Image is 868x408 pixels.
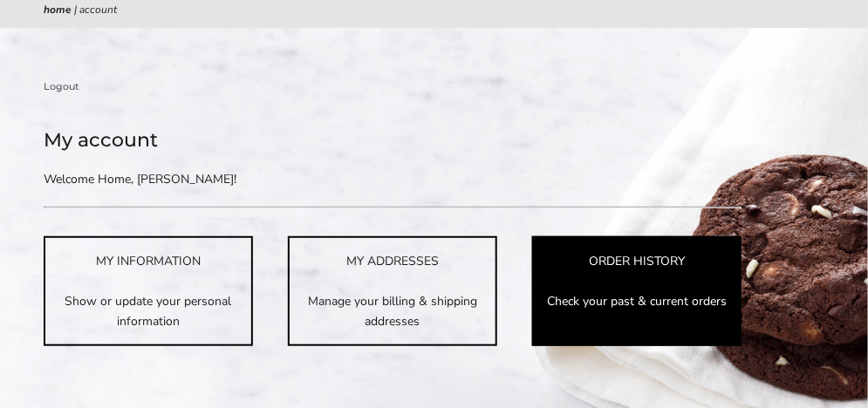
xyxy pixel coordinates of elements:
[290,291,496,331] p: Manage your billing & shipping addresses
[44,236,253,346] a: MY INFORMATION Show or update your personal information
[288,236,497,346] a: MY ADDRESSES Manage your billing & shipping addresses
[45,291,251,331] p: Show or update your personal information
[532,236,742,346] a: ORDER HISTORY Check your past & current orders
[290,251,496,271] div: MY ADDRESSES
[44,2,824,19] nav: breadcrumbs
[44,3,72,17] a: Home
[44,125,742,156] h1: My account
[74,3,77,17] span: |
[44,169,506,189] p: Welcome Home, [PERSON_NAME]!
[45,251,251,271] div: MY INFORMATION
[534,251,740,271] div: ORDER HISTORY
[44,78,79,94] a: Logout
[534,291,740,311] p: Check your past & current orders
[79,3,117,17] span: Account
